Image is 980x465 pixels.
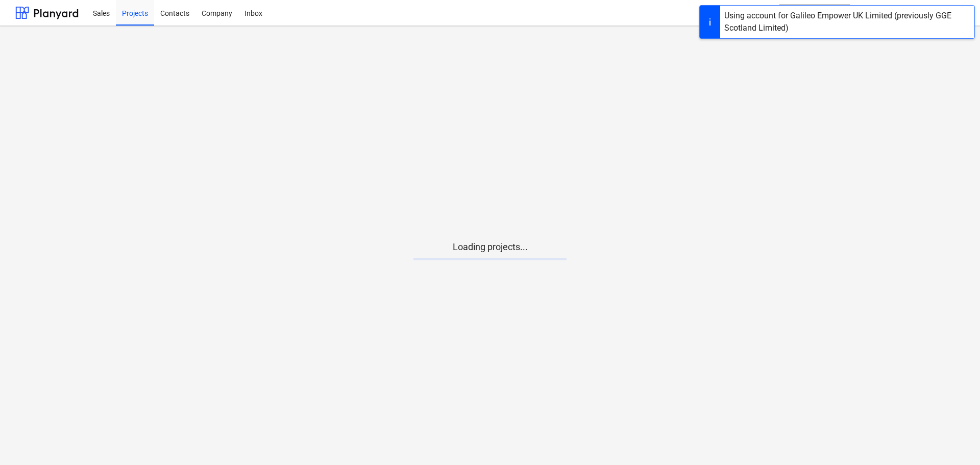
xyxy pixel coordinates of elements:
[724,10,970,34] div: Using account for Galileo Empower UK Limited (previously GGE Scotland Limited)
[413,241,567,253] p: Loading projects...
